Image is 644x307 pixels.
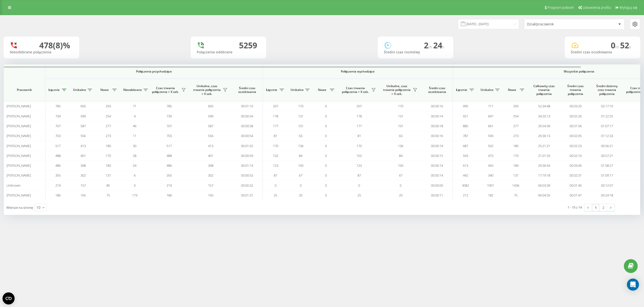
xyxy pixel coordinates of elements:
td: 00:00:54 [231,131,263,141]
span: 54 [133,163,136,168]
span: 67 [399,173,403,178]
span: 46 [133,124,136,128]
span: 401 [80,153,86,158]
td: 29:36:43 [528,161,560,170]
td: 00:01:56 [560,121,591,131]
span: 0 [325,104,327,108]
td: 00:00:11 [421,190,453,200]
div: Połączenia odebrane [197,50,260,54]
span: 102 [356,153,362,158]
td: 26:54:39 [528,121,560,131]
span: 170 [356,144,362,148]
span: 87 [357,173,361,178]
span: 11 [133,133,136,138]
span: 401 [208,153,213,158]
td: 00:00:14 [421,111,453,121]
span: 277 [106,124,111,128]
span: 587 [208,124,213,128]
td: 34:20:13 [528,111,560,121]
span: Czas trwania połączenia > X sek. [151,86,180,94]
td: 00:02:05 [560,131,591,141]
span: 605 [80,104,86,108]
span: [PERSON_NAME] [7,153,31,158]
div: Dział/pracownik [527,22,587,26]
span: 605 [208,104,213,108]
td: 52:34:48 [528,101,560,111]
span: 75 [106,193,110,197]
span: Unikalne, czas trwania połączenia > X sek. [192,84,221,96]
div: Open Intercom Messenger [627,279,639,291]
span: 707 [55,124,61,128]
td: 00:01:14 [231,161,263,170]
span: Średni dzienny czas trwania połączenia [595,84,619,96]
span: 355 [55,173,61,178]
span: 0 [325,133,327,138]
span: [PERSON_NAME] [7,193,31,197]
div: 5259 [239,41,257,50]
span: Wiersze na stronę [6,205,33,210]
span: [PERSON_NAME] [7,124,31,128]
span: Całkowity czas trwania połączenia [532,84,556,96]
td: 01:07:17 [591,121,623,131]
span: 177 [273,124,278,128]
span: 254 [106,114,111,118]
td: 00:01:02 [231,141,263,151]
span: 131 [298,114,303,118]
span: 75 [514,193,517,197]
span: 0 [611,40,620,51]
span: 87 [274,173,277,178]
span: 293 [106,104,111,108]
td: 00:02:26 [560,111,591,121]
span: 136 [298,144,303,148]
span: 131 [106,173,111,178]
span: 180 [106,144,111,148]
td: 01:09:17 [591,170,623,180]
span: 170 [513,153,518,158]
span: 1901 [487,183,494,188]
span: 184 [513,163,518,168]
span: 0 [275,183,276,188]
span: 707 [167,124,172,128]
span: 28 [133,153,136,158]
td: 01:12:33 [591,131,623,141]
span: 473 [488,153,493,158]
span: Łącznie [265,88,278,92]
td: 00:00:00 [421,181,453,190]
span: 84 [299,153,302,158]
span: s [629,44,631,50]
span: 177 [356,124,362,128]
span: 486 [167,163,172,168]
div: 10 [36,205,41,210]
span: Nowe [506,88,518,92]
span: 2 [424,40,433,51]
span: Ustawienia profilu [583,6,611,10]
td: 00:02:31 [560,170,591,180]
span: Łącznie [48,88,60,92]
span: Unikalne [73,88,86,92]
span: Średni czas oczekiwania [235,86,259,94]
td: 00:02:16 [560,151,591,161]
span: Połączenia przychodzące [58,70,250,74]
span: 186 [55,193,61,197]
span: 157 [80,183,86,188]
td: 00:00:16 [421,101,453,111]
span: 131 [513,173,518,178]
span: 123 [356,163,362,168]
span: 1436 [512,183,519,188]
span: 102 [273,153,278,158]
td: 00:03:20 [560,101,591,111]
td: 01:58:27 [591,161,623,170]
span: 6 [134,173,136,178]
span: 136 [398,144,403,148]
span: 398 [208,163,213,168]
span: 81 [357,133,361,138]
span: 63 [399,133,403,138]
span: Unikalne [480,88,494,92]
span: 123 [273,163,278,168]
span: 273 [106,133,111,138]
span: 178 [273,114,278,118]
span: 24 [433,40,444,51]
span: 517 [55,144,61,148]
span: Unikalne, czas trwania połączenia > X sek. [382,84,411,96]
span: 587 [80,124,86,128]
